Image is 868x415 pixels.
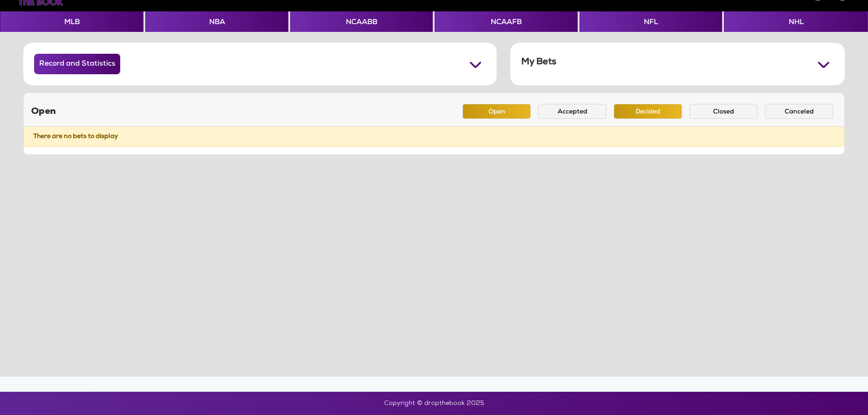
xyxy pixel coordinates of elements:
[145,11,288,32] button: NBA
[580,11,722,32] button: NFL
[31,106,56,117] h5: Open
[290,11,433,32] button: NCAABB
[33,133,118,140] strong: There are no bets to display
[614,104,682,119] button: Decided
[34,54,120,74] button: Record and Statistics
[724,11,868,32] button: NHL
[521,57,556,68] h5: My Bets
[689,104,758,119] button: Closed
[538,104,606,119] button: Accepted
[435,11,577,32] button: NCAAFB
[765,104,833,119] button: Canceled
[462,104,531,119] button: Open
